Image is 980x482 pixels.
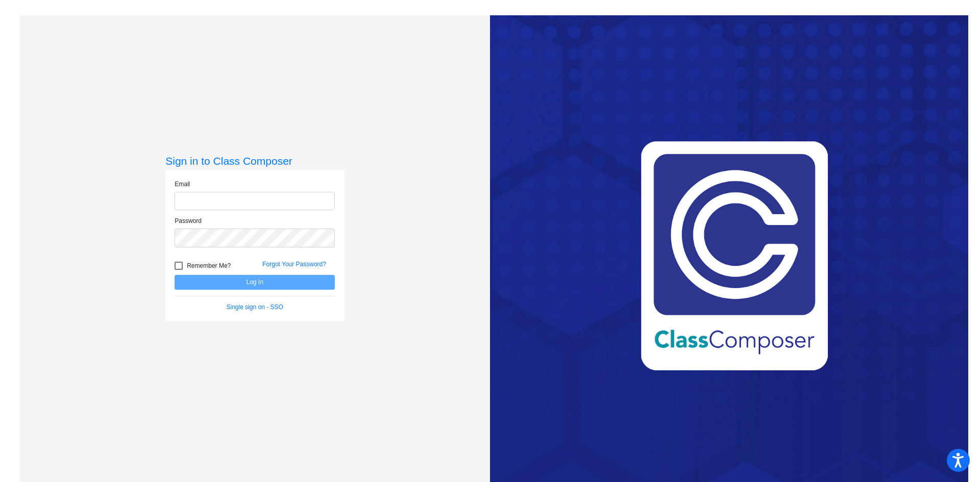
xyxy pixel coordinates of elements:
a: Forgot Your Password? [262,261,326,268]
label: Email [175,180,190,189]
a: Single sign on - SSO [227,303,283,311]
h3: Sign in to Class Composer [165,155,344,167]
label: Password [175,216,202,225]
span: Remember Me? [187,260,231,272]
button: Log In [175,275,335,290]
